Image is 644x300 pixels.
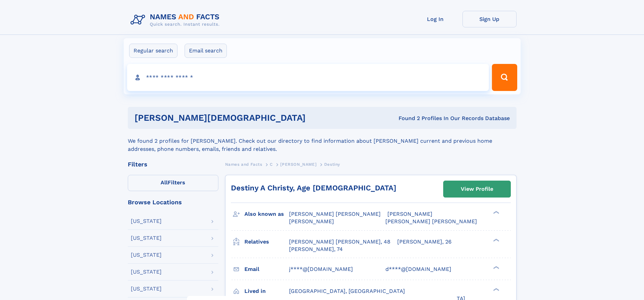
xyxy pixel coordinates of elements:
[270,160,273,168] a: C
[127,64,489,91] input: search input
[244,285,289,297] h3: Lived in
[270,162,273,167] span: C
[289,246,343,253] a: [PERSON_NAME], 74
[128,161,218,167] div: Filters
[289,238,390,246] a: [PERSON_NAME] [PERSON_NAME], 48
[231,184,396,192] a: Destiny A Christy, Age [DEMOGRAPHIC_DATA]
[135,114,352,122] h1: [PERSON_NAME][DEMOGRAPHIC_DATA]
[244,236,289,248] h3: Relatives
[408,11,462,27] a: Log In
[244,263,289,275] h3: Email
[461,181,493,197] div: View Profile
[352,115,510,122] div: Found 2 Profiles In Our Records Database
[185,44,227,58] label: Email search
[492,265,500,270] div: ❯
[131,235,162,241] div: [US_STATE]
[492,210,500,215] div: ❯
[280,162,316,167] span: [PERSON_NAME]
[129,44,177,58] label: Regular search
[131,286,162,292] div: [US_STATE]
[289,211,381,217] span: [PERSON_NAME] [PERSON_NAME]
[128,199,218,205] div: Browse Locations
[225,160,262,168] a: Names and Facts
[492,287,500,292] div: ❯
[280,160,316,168] a: [PERSON_NAME]
[462,11,517,27] a: Sign Up
[289,288,405,294] span: [GEOGRAPHIC_DATA], [GEOGRAPHIC_DATA]
[128,175,218,191] label: Filters
[244,208,289,220] h3: Also known as
[161,179,168,186] span: All
[444,181,510,197] a: View Profile
[397,238,452,246] a: [PERSON_NAME], 26
[131,269,162,275] div: [US_STATE]
[131,218,162,224] div: [US_STATE]
[492,238,500,242] div: ❯
[128,129,517,153] div: We found 2 profiles for [PERSON_NAME]. Check out our directory to find information about [PERSON_...
[492,64,517,91] button: Search Button
[128,11,225,29] img: Logo Names and Facts
[131,252,162,258] div: [US_STATE]
[324,162,340,167] span: Destiny
[385,218,477,225] span: [PERSON_NAME] [PERSON_NAME]
[289,218,334,225] span: [PERSON_NAME]
[387,211,432,217] span: [PERSON_NAME]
